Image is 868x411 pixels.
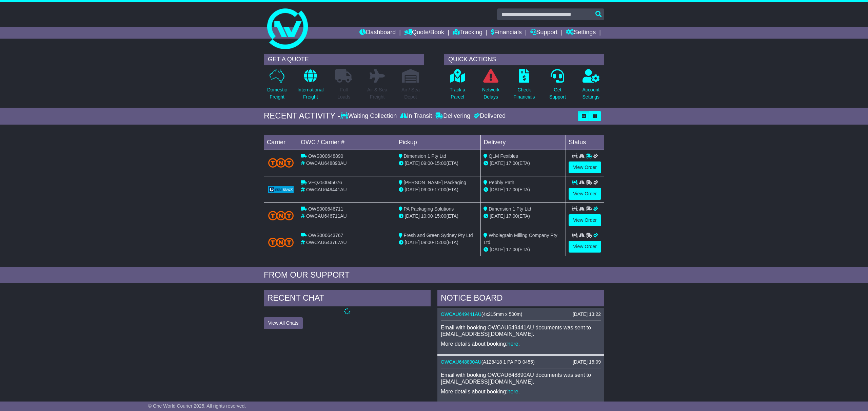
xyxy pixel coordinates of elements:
span: 10:00 [421,213,433,219]
span: PA Packaging Solutions [404,206,454,212]
a: GetSupport [549,69,566,104]
span: QLM Fexibles [489,153,518,159]
div: - (ETA) [399,160,478,167]
p: Network Delays [482,86,499,101]
td: Pickup [396,135,481,150]
a: NetworkDelays [482,69,500,104]
span: 09:00 [421,160,433,166]
span: [DATE] [490,247,505,252]
td: Status [566,135,604,150]
span: 17:00 [434,187,446,192]
p: Check Financials [514,86,535,101]
p: Email with booking OWCAU649441AU documents was sent to [EMAIL_ADDRESS][DOMAIN_NAME]. [441,324,601,337]
div: ( ) [441,359,601,365]
span: [DATE] [405,187,420,192]
span: OWCAU648890AU [306,160,347,166]
p: Email with booking OWCAU648890AU documents was sent to [EMAIL_ADDRESS][DOMAIN_NAME]. [441,372,601,385]
div: Delivering [434,112,472,120]
div: RECENT ACTIVITY - [264,111,340,121]
td: OWC / Carrier # [298,135,396,150]
div: FROM OUR SUPPORT [264,270,604,280]
img: GetCarrierServiceLogo [268,186,294,193]
div: - (ETA) [399,213,478,220]
img: TNT_Domestic.png [268,158,294,167]
span: Wholegrain Milling Company Pty Ltd. [484,233,557,245]
p: Air & Sea Freight [367,86,387,101]
p: More details about booking: . [441,388,601,395]
span: OWCAU649441AU [306,187,347,192]
p: Account Settings [583,86,600,101]
a: CheckFinancials [513,69,535,104]
span: [DATE] [405,160,420,166]
a: Tracking [453,27,482,39]
td: Carrier [264,135,298,150]
span: 09:00 [421,240,433,245]
p: Full Loads [335,86,352,101]
div: (ETA) [484,246,563,253]
div: RECENT CHAT [264,290,431,308]
img: TNT_Domestic.png [268,238,294,247]
span: 15:00 [434,213,446,219]
span: [DATE] [490,160,505,166]
span: © One World Courier 2025. All rights reserved. [148,403,246,409]
div: (ETA) [484,160,563,167]
p: International Freight [297,86,323,101]
div: Waiting Collection [340,112,398,120]
div: (ETA) [484,186,563,193]
a: Settings [566,27,596,39]
span: [DATE] [490,187,505,192]
div: QUICK ACTIONS [444,54,604,65]
span: [DATE] [405,240,420,245]
div: GET A QUOTE [264,54,424,65]
a: here [508,389,518,394]
a: Track aParcel [449,69,466,104]
span: [PERSON_NAME] Packaging [404,180,466,185]
span: Dimension 1 Pty Ltd [404,153,446,159]
span: [DATE] [490,213,505,219]
span: OWCAU646711AU [306,213,347,219]
span: [DATE] [405,213,420,219]
a: View Order [569,214,601,226]
a: Support [530,27,558,39]
span: Dimension 1 Pty Ltd [489,206,531,212]
a: View Order [569,188,601,200]
span: 15:00 [434,240,446,245]
p: Air / Sea Depot [401,86,420,101]
a: OWCAU648890AU [441,359,481,365]
span: VFQZ50045076 [308,180,342,185]
p: Get Support [549,86,566,101]
p: Domestic Freight [267,86,287,101]
span: OWS000646711 [308,206,343,212]
span: A128418 1 PA PO 0455 [483,359,533,365]
p: More details about booking: . [441,341,601,347]
span: OWCAU643767AU [306,240,347,245]
div: - (ETA) [399,186,478,193]
a: AccountSettings [582,69,600,104]
span: 17:00 [506,187,518,192]
span: OWS000643767 [308,233,343,238]
img: TNT_Domestic.png [268,211,294,220]
a: here [508,341,518,347]
div: - (ETA) [399,239,478,246]
div: Delivered [472,112,506,120]
a: Quote/Book [404,27,444,39]
a: View Order [569,241,601,253]
p: Track a Parcel [450,86,465,101]
span: Pebbly Path [489,180,514,185]
td: Delivery [481,135,566,150]
span: 17:00 [506,160,518,166]
a: InternationalFreight [297,69,324,104]
a: View Order [569,161,601,173]
a: OWCAU649441AU [441,311,481,317]
a: Dashboard [359,27,396,39]
div: [DATE] 13:22 [573,311,601,317]
div: ( ) [441,311,601,317]
span: 15:00 [434,160,446,166]
a: Financials [491,27,522,39]
a: DomesticFreight [267,69,287,104]
div: [DATE] 15:09 [573,359,601,365]
button: View All Chats [264,317,303,329]
div: NOTICE BOARD [437,290,604,308]
span: 17:00 [506,213,518,219]
span: 09:00 [421,187,433,192]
